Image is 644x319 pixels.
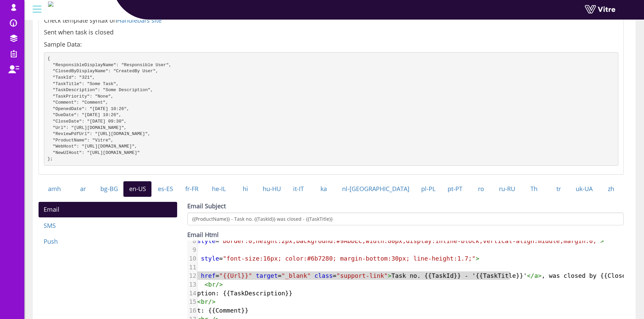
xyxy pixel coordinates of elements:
[538,272,542,279] span: >
[175,307,248,314] span: Comment: {{Comment}}
[476,255,479,262] span: >
[201,272,215,279] span: href
[48,1,53,7] img: Logo-Web.png
[205,281,208,288] span: <
[205,181,233,197] a: he-IL
[314,272,333,279] span: class
[223,255,476,262] span: "font-size:16px; color:#6b7280; margin-bottom:30px; line-height:1.7;"
[44,40,618,49] p: Sample Data:
[570,181,598,197] a: uk-UA
[44,28,618,37] p: Sent when task is closed
[311,181,336,197] a: ka
[208,298,216,305] span: />
[95,181,123,197] a: bg-BG
[187,297,197,306] div: 15
[187,245,197,254] div: 9
[219,272,252,279] span: "{{Url}}"
[39,218,177,234] a: SMS
[258,181,286,197] a: hu-HU
[388,272,391,279] span: >
[175,255,486,262] span: =
[216,281,223,288] span: />
[187,263,197,272] div: 11
[547,181,570,197] a: tr
[39,181,70,197] a: amh
[187,289,197,298] div: 14
[44,16,618,25] p: Check template syntax on
[197,298,201,305] span: <
[336,272,388,279] span: "support-link"
[187,202,226,211] label: Email Subject
[39,234,177,249] a: Push
[598,181,624,197] a: zh
[256,272,278,279] span: target
[233,181,257,197] a: hi
[442,181,468,197] a: pt-PT
[187,271,197,280] div: 12
[600,237,604,244] span: >
[208,281,216,288] span: br
[521,181,547,197] a: Th
[175,290,292,297] span: Description: {{TaskDescription}}
[39,202,177,217] a: Email
[70,181,95,197] a: ar
[219,237,600,244] span: "border:0;height:2px;background:#9ADDEC;width:80px;display:inline-block;vertical-align:middle;mar...
[44,52,618,166] pre: { "ResponsibleDisplayName": "Responsible User", "ClosedByDisplayName": "CreatedBy User", "TaskId"...
[201,298,208,305] span: br
[494,181,521,197] a: ru-RU
[282,272,311,279] span: "_blank"
[527,272,534,279] span: </
[286,181,311,197] a: it-IT
[175,237,604,244] span: =
[197,237,215,244] span: style
[187,231,219,239] label: Email Html
[534,272,538,279] span: a
[187,306,197,315] div: 16
[336,181,415,197] a: nl-[GEOGRAPHIC_DATA]
[415,181,442,197] a: pl-PL
[151,181,179,197] a: es-ES
[117,16,162,24] a: Handlebars site
[201,255,219,262] span: style
[187,254,197,263] div: 10
[123,181,151,197] a: en-US
[469,181,494,197] a: ro
[179,181,205,197] a: fr-FR
[187,280,197,289] div: 13
[187,237,197,245] div: 8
